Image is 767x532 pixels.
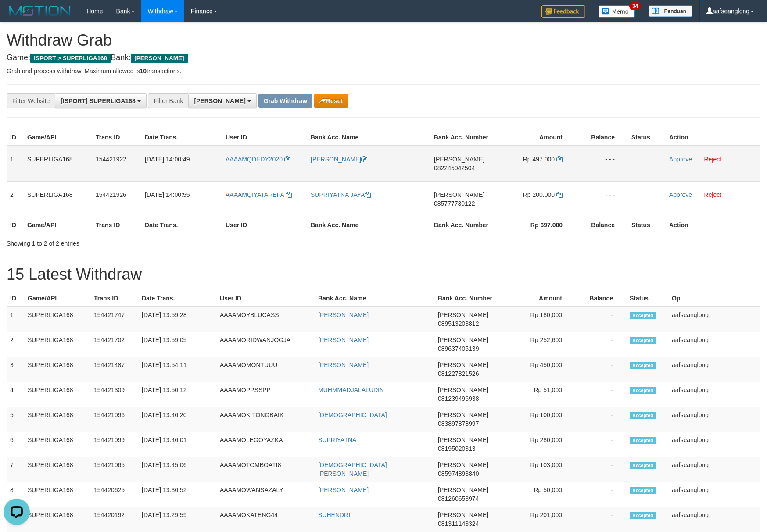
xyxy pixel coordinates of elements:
[226,156,290,163] a: AAAAMQDEDY2020
[7,4,73,18] img: MOTION_logo.png
[131,54,187,63] span: [PERSON_NAME]
[438,370,479,377] span: Copy 081227821526 to clipboard
[438,461,488,468] span: [PERSON_NAME]
[138,307,216,332] td: [DATE] 13:59:28
[24,129,92,146] th: Game/API
[438,336,488,343] span: [PERSON_NAME]
[24,332,90,357] td: SUPERLIGA168
[630,462,656,469] span: Accepted
[630,337,656,344] span: Accepted
[7,67,760,75] p: Grab and process withdraw. Maximum allowed is transactions.
[90,357,138,382] td: 154421487
[434,156,484,163] span: [PERSON_NAME]
[194,97,245,104] span: [PERSON_NAME]
[216,507,315,532] td: AAAAMQKATENG44
[575,407,626,432] td: -
[226,191,292,198] a: AAAAMQIYATAREFA
[138,407,216,432] td: [DATE] 13:46:20
[311,191,371,198] a: SUPRIYATNA JAYA
[216,332,315,357] td: AAAAMQRIDWANJOGJA
[216,432,315,457] td: AAAAMQLEGOYAZKA
[24,357,90,382] td: SUPERLIGA168
[90,382,138,407] td: 154421309
[216,357,315,382] td: AAAAMQMONTUUU
[575,507,626,532] td: -
[90,482,138,507] td: 154420625
[575,307,626,332] td: -
[138,457,216,482] td: [DATE] 13:45:06
[668,482,760,507] td: aafseanglong
[90,332,138,357] td: 154421702
[438,486,488,493] span: [PERSON_NAME]
[434,191,484,198] span: [PERSON_NAME]
[523,191,555,198] span: Rp 200.000
[318,311,369,318] a: [PERSON_NAME]
[575,482,626,507] td: -
[24,432,90,457] td: SUPERLIGA168
[318,436,356,443] a: SUPRIYATNA
[704,156,721,163] a: Reject
[61,97,135,104] span: [ISPORT] SUPERLIGA168
[499,332,575,357] td: Rp 252,600
[629,2,641,10] span: 34
[630,412,656,419] span: Accepted
[7,93,55,108] div: Filter Website
[7,432,24,457] td: 6
[434,200,475,207] span: Copy 085777730122 to clipboard
[630,387,656,394] span: Accepted
[216,307,315,332] td: AAAAMQYBLUCASS
[499,507,575,532] td: Rp 201,000
[141,129,222,146] th: Date Trans.
[599,5,635,18] img: Button%20Memo.svg
[4,4,30,30] button: Open LiveChat chat widget
[497,129,576,146] th: Amount
[315,290,434,307] th: Bank Acc. Name
[92,129,141,146] th: Trans ID
[666,217,760,233] th: Action
[318,486,369,493] a: [PERSON_NAME]
[575,290,626,307] th: Balance
[24,382,90,407] td: SUPERLIGA168
[628,129,666,146] th: Status
[24,507,90,532] td: SUPERLIGA168
[7,307,24,332] td: 1
[222,129,307,146] th: User ID
[438,311,488,318] span: [PERSON_NAME]
[430,217,497,233] th: Bank Acc. Number
[576,217,628,233] th: Balance
[92,217,141,233] th: Trans ID
[24,146,92,182] td: SUPERLIGA168
[145,156,190,163] span: [DATE] 14:00:49
[318,361,369,368] a: [PERSON_NAME]
[148,93,188,108] div: Filter Bank
[576,129,628,146] th: Balance
[438,320,479,327] span: Copy 089513203812 to clipboard
[668,407,760,432] td: aafseanglong
[216,290,315,307] th: User ID
[438,511,488,518] span: [PERSON_NAME]
[7,129,24,146] th: ID
[438,420,479,427] span: Copy 083897878997 to clipboard
[216,407,315,432] td: AAAAMQKITONGBAIK
[314,94,348,108] button: Reset
[668,507,760,532] td: aafseanglong
[7,236,313,248] div: Showing 1 to 2 of 2 entries
[138,290,216,307] th: Date Trans.
[499,382,575,407] td: Rp 51,000
[438,495,479,502] span: Copy 081260653974 to clipboard
[499,307,575,332] td: Rp 180,000
[649,5,692,17] img: panduan.png
[140,68,147,75] strong: 10
[668,382,760,407] td: aafseanglong
[499,290,575,307] th: Amount
[628,217,666,233] th: Status
[24,181,92,217] td: SUPERLIGA168
[556,156,563,163] a: Copy 497000 to clipboard
[7,32,760,49] h1: Withdraw Grab
[318,411,387,418] a: [DEMOGRAPHIC_DATA]
[7,457,24,482] td: 7
[226,191,284,198] span: AAAAMQIYATAREFA
[138,482,216,507] td: [DATE] 13:36:52
[141,217,222,233] th: Date Trans.
[434,164,475,171] span: Copy 082245042504 to clipboard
